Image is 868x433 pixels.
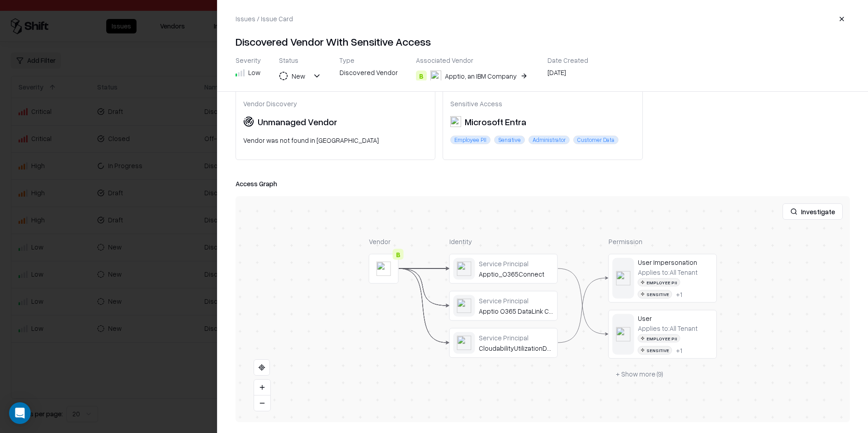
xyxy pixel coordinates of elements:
button: +1 [676,346,682,354]
div: Sensitive [638,346,672,355]
div: Highlights [236,29,850,168]
div: Vendor was not found in [GEOGRAPHIC_DATA] [243,136,428,145]
div: [DATE] [547,68,588,80]
div: Unmanaged Vendor [258,115,337,128]
div: Employee PII [638,278,680,287]
div: Vendor Discovery [243,99,428,108]
button: +1 [676,290,682,298]
div: Date Created [547,56,588,64]
div: Sensitive [638,290,672,299]
div: Associated Vendor [416,56,529,64]
div: Low [248,68,260,77]
div: B [393,249,404,259]
div: CloudabilityUtilizationDataCollector [479,344,554,352]
div: Discovered Vendor [340,68,398,80]
img: Microsoft Entra [450,116,461,127]
div: Sensitive [494,136,525,144]
div: Service Principal [479,297,554,305]
div: Employee PII [638,334,680,343]
div: Applies to: All Tenant [638,268,698,276]
div: Permission [609,237,717,246]
button: + Show more (9) [609,366,670,382]
div: Service Principal [479,334,554,342]
div: Apptio_O365Connect [479,269,554,278]
div: Microsoft Entra [450,115,526,128]
div: Severity [236,56,261,64]
div: Status [279,56,321,64]
img: Apptio, an IBM Company [430,71,441,81]
div: Administrator [528,136,570,144]
div: Employee PII [450,136,491,144]
div: Issues / Issue Card [236,14,293,24]
div: Type [340,56,398,64]
div: + 1 [676,290,682,298]
div: Service Principal [479,259,554,268]
div: New [292,71,305,81]
div: Apptio O365 DataLink Connector [479,306,554,315]
div: User Impersonation [638,258,713,266]
div: Sensitive Access [450,99,635,108]
div: Apptio, an IBM Company [445,71,517,81]
h4: Discovered Vendor With Sensitive Access [236,34,850,49]
div: + 1 [676,346,682,354]
button: BApptio, an IBM Company [416,68,529,84]
div: Customer Data [573,136,618,144]
div: Vendor [369,237,399,246]
div: Applies to: All Tenant [638,324,698,332]
div: Identity [449,237,558,246]
button: Investigate [783,203,843,220]
div: Access Graph [236,178,850,189]
div: B [416,71,427,81]
div: User [638,314,713,322]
